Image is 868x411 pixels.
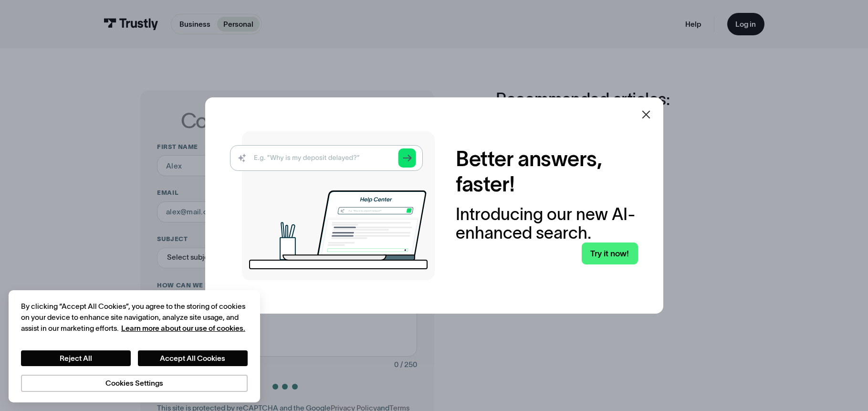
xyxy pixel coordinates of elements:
[9,290,260,403] div: Cookie banner
[138,350,248,366] button: Accept All Cookies
[582,242,638,264] a: Try it now!
[121,324,245,332] a: More information about your privacy, opens in a new tab
[456,205,638,242] div: Introducing our new AI-enhanced search.
[21,375,248,392] button: Cookies Settings
[21,301,248,392] div: Privacy
[21,350,131,366] button: Reject All
[21,301,248,334] div: By clicking “Accept All Cookies”, you agree to the storing of cookies on your device to enhance s...
[456,147,638,197] h2: Better answers, faster!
